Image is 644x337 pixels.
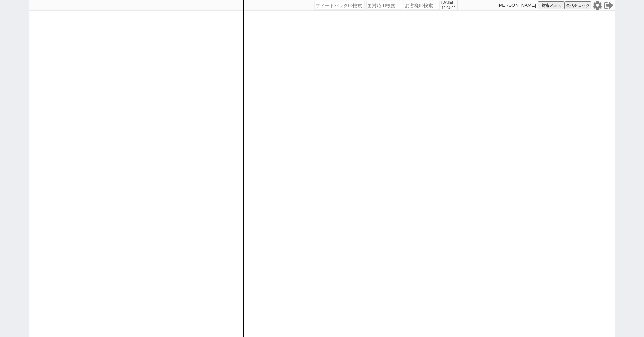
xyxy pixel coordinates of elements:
input: 要対応ID検索 [366,1,402,10]
button: 対応／練習 [538,1,565,9]
input: お客様ID検索 [404,1,440,10]
span: 会話チェック [566,3,590,8]
span: 練習 [553,3,561,8]
p: [PERSON_NAME] [498,3,536,8]
span: 対応 [542,3,550,8]
button: 会話チェック [565,1,591,9]
p: 13:04:56 [441,5,455,11]
input: フィードバックID検索 [314,1,365,10]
